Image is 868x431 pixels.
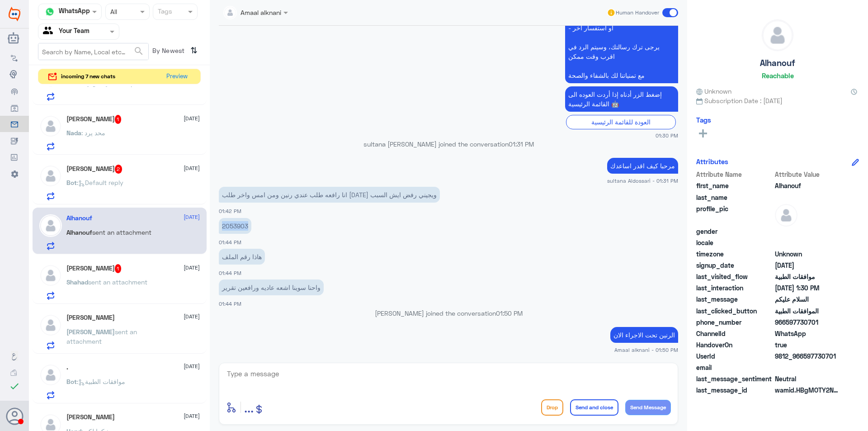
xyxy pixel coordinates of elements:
p: 7/10/2025, 1:44 PM [219,249,265,265]
i: check [9,381,20,392]
span: Human Handover [616,9,659,17]
span: 0 [775,374,840,384]
span: Subscription Date : [DATE] [696,96,859,105]
img: defaultAdmin.png [39,165,62,187]
button: Send Message [625,400,671,415]
img: defaultAdmin.png [775,204,797,227]
img: defaultAdmin.png [39,214,62,237]
span: gender [696,227,773,236]
span: 2 [775,329,840,338]
h6: Tags [696,116,711,124]
span: Unknown [696,86,731,96]
span: 01:50 PM [496,309,523,317]
span: last_message_id [696,385,773,395]
img: defaultAdmin.png [39,364,62,386]
h5: Alhanouf [66,214,92,222]
span: timezone [696,249,773,259]
button: Send and close [570,399,618,416]
i: ⇅ [190,43,198,58]
span: sent an attachment [88,278,147,286]
span: search [133,46,144,57]
h5: Alhanouf [760,58,795,68]
button: ... [244,397,254,417]
img: whatsapp.png [43,5,57,19]
span: Bot [66,179,77,186]
span: last_message [696,294,773,304]
span: Shahad [66,278,88,286]
span: Amaal alknani - 01:50 PM [614,346,678,354]
span: Alhanouf [66,228,92,236]
span: true [775,340,840,350]
span: wamid.HBgMOTY2NTk3NzMwNzAxFQIAEhgUM0FGQjNFREMwN0RENEE0Q0FFQ0IA [775,385,840,395]
p: 7/10/2025, 1:44 PM [219,279,324,295]
button: search [133,44,144,59]
span: ... [244,399,254,415]
img: defaultAdmin.png [39,314,62,336]
p: 7/10/2025, 1:50 PM [610,327,678,343]
span: [DATE] [184,412,200,420]
span: profile_pic [696,204,773,225]
span: Attribute Name [696,170,773,179]
span: last_clicked_button [696,306,773,316]
span: 01:42 PM [219,208,241,214]
span: sent an attachment [92,228,151,236]
span: [PERSON_NAME] [66,328,115,336]
span: 01:30 PM [656,132,678,139]
span: : موافقات الطبية [77,378,125,385]
span: phone_number [696,317,773,327]
p: 7/10/2025, 1:44 PM [219,218,251,234]
span: null [775,363,840,372]
span: Attribute Value [775,170,840,179]
p: 7/10/2025, 1:42 PM [219,187,440,203]
span: 1 [115,115,122,124]
button: Avatar [6,407,23,425]
span: incoming 7 new chats [61,72,115,81]
span: 01:44 PM [219,301,241,307]
div: العودة للقائمة الرئيسية [566,115,676,129]
p: 7/10/2025, 1:31 PM [607,158,678,174]
h5: Shahad Waleed [66,264,122,273]
p: [PERSON_NAME] joined the conversation [219,308,678,318]
span: Alhanouf [775,181,840,190]
span: موافقات الطبية [775,272,840,281]
span: signup_date [696,260,773,270]
span: [DATE] [184,164,200,172]
h6: Attributes [696,157,728,166]
span: : Default reply [77,179,123,186]
span: [DATE] [184,313,200,321]
img: defaultAdmin.png [39,264,62,287]
span: Unknown [775,249,840,259]
span: HandoverOn [696,340,773,350]
span: [DATE] [184,264,200,272]
img: yourTeam.svg [43,25,57,38]
span: : محد يرد [81,129,105,137]
span: sultana Aldossari - 01:31 PM [607,177,678,185]
h5: . [66,364,68,371]
p: 7/10/2025, 1:30 PM [565,86,678,112]
span: By Newest [149,43,187,61]
span: [DATE] [184,362,200,370]
span: 2 [115,165,123,174]
span: last_name [696,193,773,202]
span: UserId [696,351,773,361]
span: 01:31 PM [509,140,534,148]
span: [DATE] [184,213,200,221]
span: null [775,227,840,236]
span: السلام عليكم [775,294,840,304]
span: ChannelId [696,329,773,338]
span: locale [696,238,773,247]
img: defaultAdmin.png [762,20,793,51]
p: sultana [PERSON_NAME] joined the conversation [219,139,678,149]
span: [DATE] [184,114,200,123]
span: Nada [66,129,81,137]
img: Widebot Logo [9,7,20,21]
span: 2025-10-07T10:30:18.504Z [775,283,840,293]
img: defaultAdmin.png [39,115,62,137]
h5: Abdullah Nassar [66,165,123,174]
input: Search by Name, Local etc… [38,43,148,60]
div: Tags [156,6,172,18]
h5: Nada Alghamdi [66,115,122,124]
span: last_interaction [696,283,773,293]
span: 01:44 PM [219,239,241,245]
span: Bot [66,378,77,385]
